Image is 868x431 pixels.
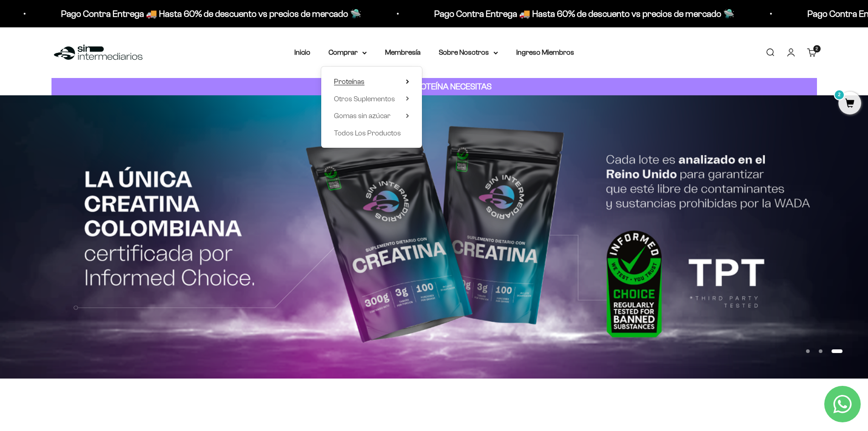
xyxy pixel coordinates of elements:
a: Inicio [294,48,310,56]
a: 2 [838,99,861,109]
summary: Gomas sin azúcar [334,110,409,122]
summary: Comprar [329,47,367,58]
p: Pago Contra Entrega 🚚 Hasta 60% de descuento vs precios de mercado 🛸 [432,6,732,21]
span: Gomas sin azúcar [334,112,390,119]
span: 2 [816,47,818,51]
span: Proteínas [334,78,365,85]
a: Ingreso Miembros [516,48,574,56]
summary: Proteínas [334,76,409,88]
strong: CUANTA PROTEÍNA NECESITAS [376,82,492,91]
a: Todos Los Productos [334,127,409,139]
p: Pago Contra Entrega 🚚 Hasta 60% de descuento vs precios de mercado 🛸 [59,6,359,21]
summary: Sobre Nosotros [439,47,498,58]
span: Todos Los Productos [334,129,401,137]
span: Otros Suplementos [334,95,395,103]
mark: 2 [834,89,845,100]
a: Membresía [385,48,421,56]
summary: Otros Suplementos [334,93,409,105]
